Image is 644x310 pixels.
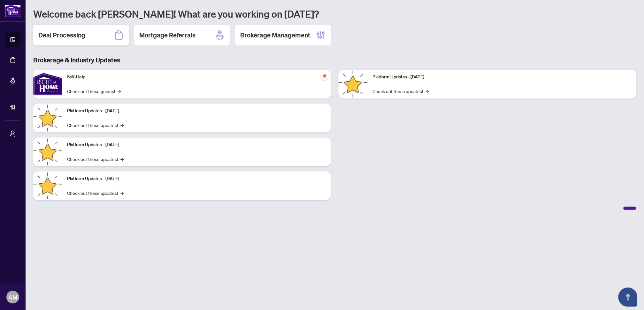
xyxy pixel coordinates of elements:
span: → [120,122,124,129]
span: AM [8,293,17,302]
span: pushpin [321,72,328,80]
p: Platform Updates - [DATE] [67,107,326,115]
p: Platform Updates - [DATE] [67,175,326,182]
span: → [120,189,124,196]
h3: Brokerage & Industry Updates [33,56,636,65]
a: Check out these updates!→ [67,122,124,129]
span: → [118,88,121,95]
img: logo [5,5,20,17]
img: Self-Help [33,70,62,99]
span: user-switch [10,131,16,137]
img: Platform Updates - September 16, 2025 [33,104,62,132]
h2: Brokerage Management [240,31,310,40]
img: Platform Updates - July 8, 2025 [33,171,62,200]
h2: Deal Processing [38,31,85,40]
a: Check out these guides!→ [67,88,121,95]
button: Open asap [618,288,638,307]
a: Check out these updates!→ [67,155,124,163]
img: Platform Updates - July 21, 2025 [33,138,62,166]
h1: Welcome back [PERSON_NAME]! What are you working on [DATE]? [33,8,636,20]
a: Check out these updates!→ [372,88,429,95]
h2: Mortgage Referrals [139,31,195,40]
span: → [426,88,429,95]
p: Self-Help [67,74,326,81]
p: Platform Updates - [DATE] [372,74,631,81]
p: Platform Updates - [DATE] [67,141,326,148]
a: Check out these updates!→ [67,189,124,196]
img: Platform Updates - June 23, 2025 [339,70,367,99]
span: → [120,155,124,163]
